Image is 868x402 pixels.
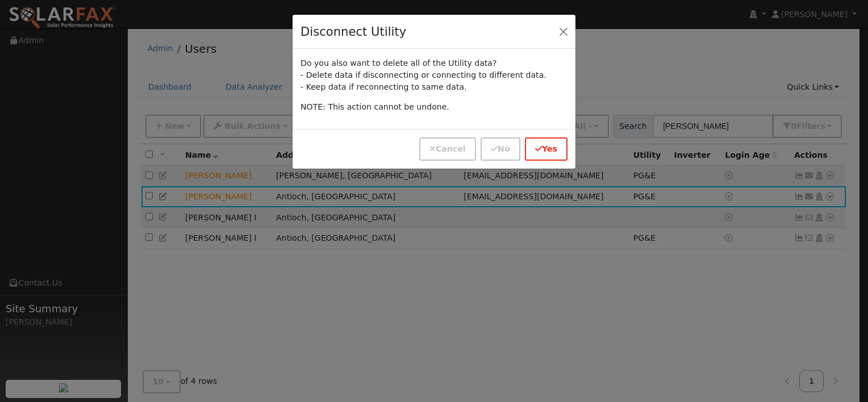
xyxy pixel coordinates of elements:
[301,23,406,41] h4: Disconnect Utility
[301,57,567,93] p: Do you also want to delete all of the Utility data? - Delete data if disconnecting or connecting ...
[419,137,476,161] button: Cancel
[525,137,567,161] button: Yes
[481,137,520,161] button: No
[301,101,567,113] p: NOTE: This action cannot be undone.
